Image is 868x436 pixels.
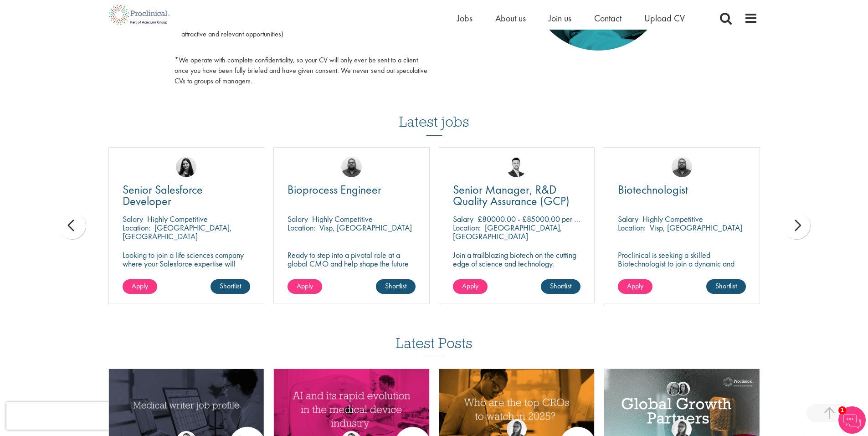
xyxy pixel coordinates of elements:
span: Senior Salesforce Developer [123,182,203,209]
p: £80000.00 - £85000.00 per annum [478,214,595,224]
a: Shortlist [706,279,746,294]
span: Location: [123,222,150,233]
a: Shortlist [211,279,250,294]
a: Apply [288,279,322,294]
a: Bioprocess Engineer [288,184,416,195]
span: Location: [288,222,315,233]
span: Biotechnologist [618,182,688,197]
p: Highly Competitive [312,214,373,224]
a: Join us [549,12,571,24]
img: Ashley Bennett [341,157,362,177]
p: Proclinical is seeking a skilled Biotechnologist to join a dynamic and innovative team on a contr... [618,251,746,277]
img: Joshua Godden [506,157,527,177]
a: Apply [453,279,488,294]
a: Biotechnologist [618,184,746,195]
a: Apply [123,279,157,294]
span: Bioprocess Engineer [288,182,381,197]
p: Join a trailblazing biotech on the cutting edge of science and technology. [453,251,581,268]
p: Looking to join a life sciences company where your Salesforce expertise will accelerate breakthro... [123,251,251,294]
a: Senior Manager, R&D Quality Assurance (GCP) [453,184,581,207]
a: Apply [618,279,652,294]
p: Visp, [GEOGRAPHIC_DATA] [650,222,742,233]
p: [GEOGRAPHIC_DATA], [GEOGRAPHIC_DATA] [123,222,232,241]
a: Upload CV [644,12,685,24]
a: Shortlist [541,279,580,294]
a: Contact [594,12,621,24]
p: Ready to step into a pivotal role at a global CMO and help shape the future of healthcare manufac... [288,251,416,277]
p: *We operate with complete confidentiality, so your CV will only ever be sent to a client once you... [175,55,427,87]
div: prev [58,212,86,239]
span: Apply [297,281,313,291]
span: Salary [123,214,143,224]
div: next [783,212,810,239]
h3: Latest jobs [399,91,469,136]
span: 1 [838,406,846,414]
img: Ashley Bennett [672,157,692,177]
a: Jobs [457,12,473,24]
span: Location: [618,222,646,233]
span: Apply [132,281,148,291]
span: Apply [627,281,643,291]
span: Salary [453,214,473,224]
span: Salary [288,214,308,224]
a: About us [495,12,526,24]
a: Shortlist [376,279,416,294]
p: [GEOGRAPHIC_DATA], [GEOGRAPHIC_DATA] [453,222,562,241]
iframe: reCAPTCHA [6,402,123,430]
span: Senior Manager, R&D Quality Assurance (GCP) [453,182,570,209]
p: Visp, [GEOGRAPHIC_DATA] [319,222,412,233]
span: Location: [453,222,481,233]
span: Apply [462,281,478,291]
img: Chatbot [838,406,866,434]
p: Highly Competitive [642,214,703,224]
h3: Latest Posts [396,335,473,357]
p: Highly Competitive [147,214,208,224]
span: Salary [618,214,638,224]
a: Senior Salesforce Developer [123,184,251,207]
img: Indre Stankeviciute [176,157,196,177]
